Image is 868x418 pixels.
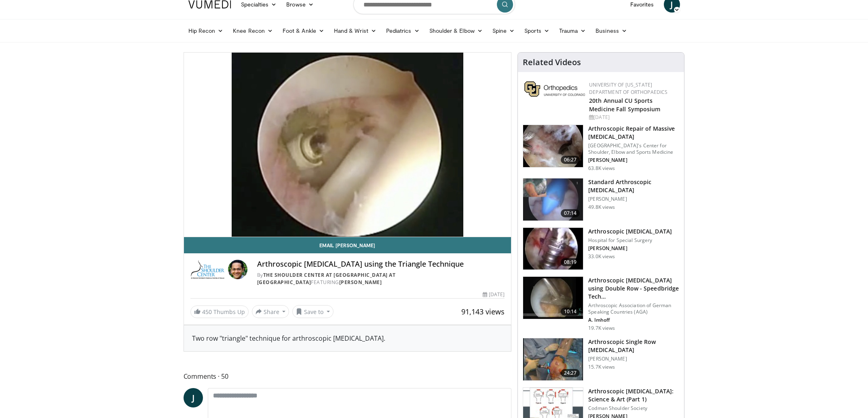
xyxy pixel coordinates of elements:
[588,204,615,210] p: 49.8K views
[588,196,679,202] p: [PERSON_NAME]
[588,157,679,163] p: [PERSON_NAME]
[523,277,583,319] img: 289923_0003_1.png.150x105_q85_crop-smart_upscale.jpg
[588,245,672,252] p: [PERSON_NAME]
[561,209,580,217] span: 07:14
[523,125,583,167] img: 281021_0002_1.png.150x105_q85_crop-smart_upscale.jpg
[554,23,591,39] a: Trauma
[184,53,511,237] video-js: Video Player
[523,178,679,221] a: 07:14 Standard Arthroscopic [MEDICAL_DATA] [PERSON_NAME] 49.8K views
[588,165,615,172] p: 63.8K views
[523,227,679,270] a: 08:19 Arthroscopic [MEDICAL_DATA] Hospital for Special Surgery [PERSON_NAME] 33.0K views
[561,258,580,266] span: 08:19
[228,23,278,39] a: Knee Recon
[184,237,511,253] a: Email [PERSON_NAME]
[524,81,585,97] img: 355603a8-37da-49b6-856f-e00d7e9307d3.png.150x105_q85_autocrop_double_scale_upscale_version-0.2.png
[588,325,615,331] p: 19.7K views
[202,308,212,316] span: 450
[252,305,289,318] button: Share
[278,23,329,39] a: Foot & Ankle
[589,114,678,121] div: [DATE]
[292,305,334,318] button: Save to
[588,356,679,362] p: [PERSON_NAME]
[523,338,679,381] a: 24:27 Arthroscopic Single Row [MEDICAL_DATA] [PERSON_NAME] 15.7K views
[523,125,679,172] a: 06:27 Arthroscopic Repair of Massive [MEDICAL_DATA] [GEOGRAPHIC_DATA]'s Center for Shoulder, Elbo...
[424,23,488,39] a: Shoulder & Elbow
[588,178,679,194] h3: Standard Arthroscopic [MEDICAL_DATA]
[329,23,381,39] a: Hand & Wrist
[488,23,520,39] a: Spine
[588,317,679,323] p: A. Imhoff
[184,371,512,382] span: Comments 50
[523,338,583,380] img: 286869_0000_1.png.150x105_q85_crop-smart_upscale.jpg
[520,23,554,39] a: Sports
[561,308,580,316] span: 10:14
[523,57,581,67] h4: Related Videos
[483,291,505,298] div: [DATE]
[523,276,679,331] a: 10:14 Arthroscopic [MEDICAL_DATA] using Double Row - Speedbridge Tech… Arthroscopic Association o...
[184,388,203,407] a: J
[228,260,247,279] img: Avatar
[591,23,632,39] a: Business
[339,279,382,286] a: [PERSON_NAME]
[257,272,505,286] div: By FEATURING
[381,23,424,39] a: Pediatrics
[588,302,679,315] p: Arthroscopic Association of German Speaking Countries (AGA)
[589,81,667,95] a: University of [US_STATE] Department of Orthopaedics
[257,272,396,286] a: The Shoulder Center at [GEOGRAPHIC_DATA] at [GEOGRAPHIC_DATA]
[257,260,505,269] h4: Arthroscopic [MEDICAL_DATA] using the Triangle Technique
[188,0,231,8] img: VuMedi Logo
[184,23,228,39] a: Hip Recon
[588,237,672,244] p: Hospital for Special Surgery
[523,228,583,270] img: 10051_3.png.150x105_q85_crop-smart_upscale.jpg
[523,178,583,221] img: 38854_0000_3.png.150x105_q85_crop-smart_upscale.jpg
[461,307,505,316] span: 91,143 views
[190,260,225,279] img: The Shoulder Center at Baylor University Medical Center at Dallas
[588,253,615,260] p: 33.0K views
[588,125,679,141] h3: Arthroscopic Repair of Massive [MEDICAL_DATA]
[190,306,249,318] a: 450 Thumbs Up
[588,338,679,354] h3: Arthroscopic Single Row [MEDICAL_DATA]
[588,227,672,236] h3: Arthroscopic [MEDICAL_DATA]
[561,156,580,164] span: 06:27
[588,405,679,412] p: Codman Shoulder Society
[561,369,580,377] span: 24:27
[588,364,615,370] p: 15.7K views
[588,142,679,155] p: [GEOGRAPHIC_DATA]'s Center for Shoulder, Elbow and Sports Medicine
[192,333,503,343] div: Two row "triangle" technique for arthroscopic [MEDICAL_DATA].
[588,387,679,403] h3: Arthroscopic [MEDICAL_DATA]: Science & Art (Part 1)
[588,276,679,301] h3: Arthroscopic [MEDICAL_DATA] using Double Row - Speedbridge Tech…
[589,97,660,113] a: 20th Annual CU Sports Medicine Fall Symposium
